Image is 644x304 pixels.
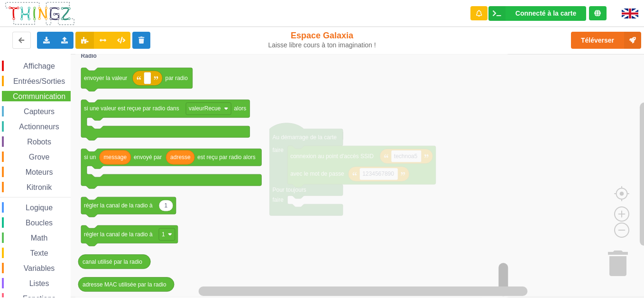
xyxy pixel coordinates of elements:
[28,249,49,257] span: Texte
[22,62,56,70] span: Affichage
[18,123,61,131] span: Actionneurs
[21,295,57,303] span: Fonctions
[234,105,246,112] text: alors
[4,1,75,26] img: thingz_logo.png
[84,75,127,81] text: envoyer la valeur
[162,231,165,238] text: 1
[29,234,49,242] span: Math
[189,105,221,112] text: valeurRecue
[83,259,142,265] text: canal utilisé par la radio
[22,107,56,116] span: Capteurs
[84,154,96,161] text: si un
[25,183,53,191] span: Kitronik
[24,168,55,176] span: Moteurs
[28,279,51,287] span: Listes
[26,138,53,146] span: Robots
[488,6,586,21] div: Ta base fonctionne bien !
[166,75,188,81] text: par radio
[84,105,179,112] text: si une valeur est reçue par radio dans
[28,153,51,161] span: Grove
[170,154,191,161] text: adresse
[165,202,168,209] text: 1
[104,154,127,161] text: message
[24,219,54,227] span: Boucles
[622,9,638,18] img: gb.png
[24,204,54,212] span: Logique
[197,154,256,161] text: est reçu par radio alors
[81,53,97,59] text: Radio
[83,281,166,288] text: adresse MAC utilisée par la radio
[22,264,56,272] span: Variables
[11,92,67,100] span: Communication
[515,10,576,17] div: Connecté à la carte
[267,30,377,49] div: Espace Galaxia
[84,231,153,238] text: régler la canal de la radio à
[571,32,641,49] button: Téléverser
[84,202,153,209] text: régler la canal de la radio à
[12,77,66,85] span: Entrées/Sorties
[267,41,377,49] div: Laisse libre cours à ton imagination !
[589,6,607,20] div: Tu es connecté au serveur de création de Thingz
[134,154,162,161] text: envoyé par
